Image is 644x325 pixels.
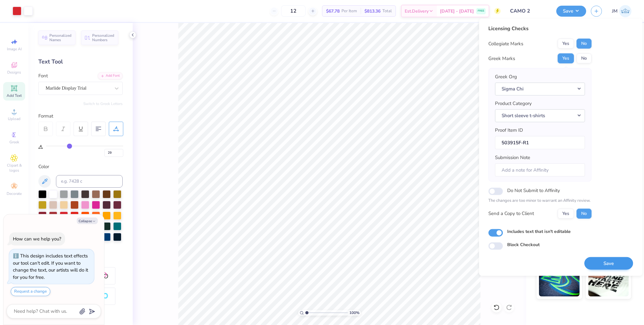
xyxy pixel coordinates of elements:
[495,82,585,95] button: Sigma Chi
[488,40,523,47] div: Collegiate Marks
[326,8,340,14] span: $67.78
[92,33,114,42] span: Personalized Numbers
[77,218,98,224] button: Collapse
[56,175,123,188] input: e.g. 7428 c
[556,6,586,17] button: Save
[38,163,123,170] div: Color
[495,109,585,122] button: Short sleeve t-shirts
[405,8,429,14] span: Est. Delivery
[495,100,532,107] label: Product Category
[584,257,633,270] button: Save
[507,186,560,195] label: Do Not Submit to Affinity
[488,25,591,32] div: Licensing Checks
[13,236,61,242] div: How can we help you?
[576,208,591,218] button: No
[7,47,22,52] span: Image AI
[576,39,591,49] button: No
[7,93,22,98] span: Add Text
[8,116,20,121] span: Upload
[612,8,618,15] span: JM
[558,39,574,49] button: Yes
[558,208,574,218] button: Yes
[495,154,530,161] label: Submission Note
[612,5,631,17] a: JM
[98,72,123,80] div: Add Font
[9,140,19,145] span: Greek
[507,241,540,248] label: Block Checkout
[83,101,123,106] button: Switch to Greek Letters
[488,198,591,204] p: The changes are too minor to warrant an Affinity review.
[341,8,357,14] span: Per Item
[38,113,123,120] div: Format
[49,33,72,42] span: Personalized Names
[539,265,580,296] img: Glow in the Dark Ink
[507,228,571,234] label: Includes text that isn't editable
[488,210,534,217] div: Send a Copy to Client
[558,53,574,63] button: Yes
[281,5,306,17] input: – –
[478,9,484,13] span: FREE
[382,8,392,14] span: Total
[505,5,552,17] input: Untitled Design
[38,72,48,80] label: Font
[364,8,380,14] span: $813.36
[440,8,474,14] span: [DATE] - [DATE]
[495,127,523,134] label: Proof Item ID
[488,55,515,62] div: Greek Marks
[495,73,517,80] label: Greek Org
[588,265,629,296] img: Water based Ink
[7,191,22,196] span: Decorate
[3,163,25,173] span: Clipart & logos
[11,287,50,296] button: Request a change
[495,163,585,177] input: Add a note for Affinity
[13,253,88,280] div: This design includes text effects our tool can't edit. If you want to change the text, our artist...
[619,5,631,17] img: John Michael Binayas
[7,70,21,75] span: Designs
[349,310,359,316] span: 100 %
[38,58,123,66] div: Text Tool
[576,53,591,63] button: No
